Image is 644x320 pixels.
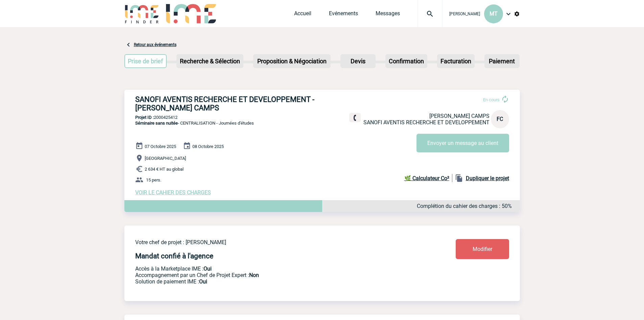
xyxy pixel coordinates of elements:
[483,97,500,102] span: En cours
[135,115,154,120] b: Projet ID :
[134,42,176,47] a: Retour aux événements
[341,55,375,67] p: Devis
[135,272,416,278] p: Prestation payante
[135,252,213,260] h4: Mandat confié à l'agence
[145,144,176,149] span: 07 Octobre 2025
[473,246,492,252] span: Modifier
[438,55,474,67] p: Facturation
[124,4,160,23] img: IME-Finder
[135,95,338,112] h3: SANOFI AVENTIS RECHERCHE ET DEVELOPPEMENT - [PERSON_NAME] CAMPS
[135,189,211,196] a: VOIR LE CAHIER DES CHARGES
[249,272,259,278] b: Non
[497,116,503,122] span: FC
[352,115,358,121] img: fixe.png
[404,175,449,182] b: 🌿 Calculateur Co²
[490,10,498,17] span: MT
[294,10,311,20] a: Accueil
[177,55,243,67] p: Recherche & Sélection
[416,134,509,152] button: Envoyer un message au client
[125,55,166,67] p: Prise de brief
[146,177,161,183] span: 15 pers.
[404,174,452,182] a: 🌿 Calculateur Co²
[204,265,212,272] b: Oui
[455,174,463,182] img: file_copy-black-24dp.png
[376,10,400,20] a: Messages
[135,239,416,246] p: Votre chef de projet : [PERSON_NAME]
[386,55,427,67] p: Confirmation
[192,144,224,149] span: 08 Octobre 2025
[254,55,330,67] p: Proposition & Négociation
[145,167,184,172] span: 2 634 € HT au global
[145,156,186,161] span: [GEOGRAPHIC_DATA]
[429,113,490,119] span: [PERSON_NAME] CAMPS
[199,278,207,285] b: Oui
[466,175,509,182] b: Dupliquer le projet
[135,121,178,126] span: Séminaire sans nuitée
[135,265,416,272] p: Accès à la Marketplace IME :
[124,115,520,120] p: 2000425412
[135,121,254,126] span: - CENTRALISATION - Journées d'études
[135,278,416,285] p: Conformité aux process achat client, Prise en charge de la facturation, Mutualisation de plusieur...
[449,12,480,16] span: [PERSON_NAME]
[363,119,490,126] span: SANOFI AVENTIS RECHERCHE ET DEVELOPPEMENT
[485,55,519,67] p: Paiement
[329,10,358,20] a: Evénements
